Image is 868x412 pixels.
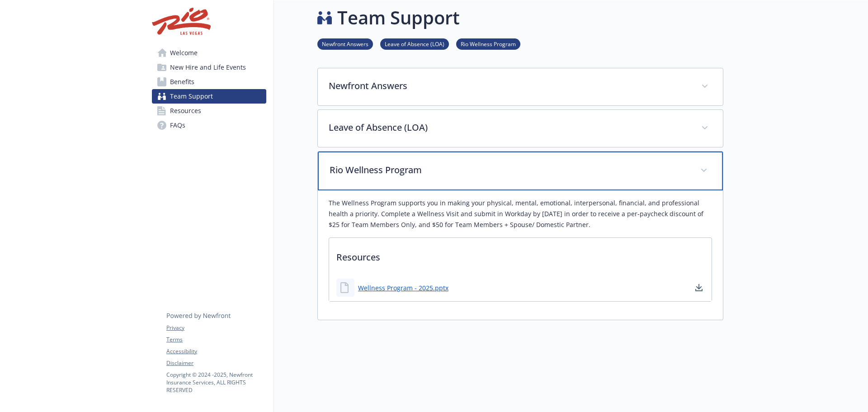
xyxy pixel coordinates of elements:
[317,39,373,48] a: Newfront Answers
[329,198,712,230] p: The Wellness Program supports you in making your physical, mental, emotional, interpersonal, fina...
[152,89,266,104] a: Team Support
[166,347,266,355] a: Accessibility
[693,282,704,293] a: download document
[152,118,266,133] a: FAQs
[329,121,690,134] p: Leave of Absence (LOA)
[456,39,520,48] a: Rio Wellness Program
[170,60,246,75] span: New Hire and Life Events
[170,118,185,133] span: FAQs
[170,75,194,89] span: Benefits
[329,238,712,271] p: Resources
[318,190,723,320] div: Rio Wellness Program
[358,283,448,293] a: Wellness Program - 2025.pptx
[318,110,723,147] div: Leave of Absence (LOA)
[337,4,460,31] h1: Team Support
[170,89,213,104] span: Team Support
[152,60,266,75] a: New Hire and Life Events
[318,68,723,105] div: Newfront Answers
[166,359,266,367] a: Disclaimer
[152,104,266,118] a: Resources
[329,79,690,93] p: Newfront Answers
[166,371,266,394] p: Copyright © 2024 - 2025 , Newfront Insurance Services, ALL RIGHTS RESERVED
[152,75,266,89] a: Benefits
[170,104,201,118] span: Resources
[170,46,198,60] span: Welcome
[152,46,266,60] a: Welcome
[166,336,266,344] a: Terms
[380,39,449,48] a: Leave of Absence (LOA)
[318,152,723,190] div: Rio Wellness Program
[330,163,689,177] p: Rio Wellness Program
[166,324,266,332] a: Privacy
